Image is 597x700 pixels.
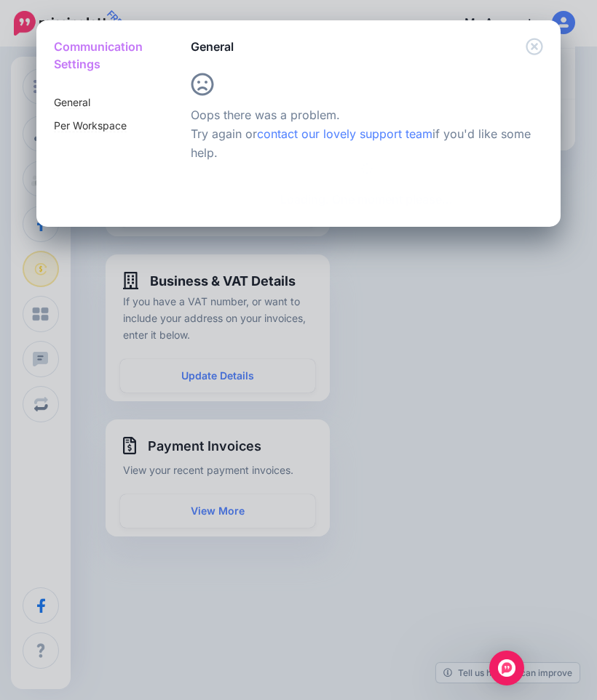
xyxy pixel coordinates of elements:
[54,96,90,109] a: General
[191,38,234,55] h5: General
[257,126,432,141] a: contact our lovely support team
[526,38,543,56] button: Close
[489,651,524,685] div: Open Intercom Messenger
[191,163,544,209] span: Loading. One moment please...
[54,38,134,73] h5: Communication Settings
[191,89,531,160] span: Oops there was a problem. Try again or if you'd like some help.
[54,119,127,132] a: Per Workspace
